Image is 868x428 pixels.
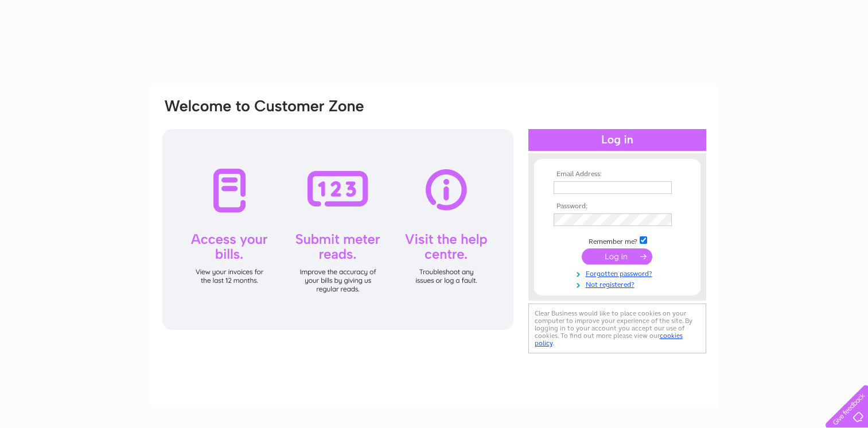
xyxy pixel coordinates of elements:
[535,332,683,347] a: cookies policy
[551,235,684,246] td: Remember me?
[551,170,684,178] th: Email Address:
[582,248,652,264] input: Submit
[551,203,684,211] th: Password:
[554,267,684,278] a: Forgotten password?
[528,304,706,353] div: Clear Business would like to place cookies on your computer to improve your experience of the sit...
[554,278,684,289] a: Not registered?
